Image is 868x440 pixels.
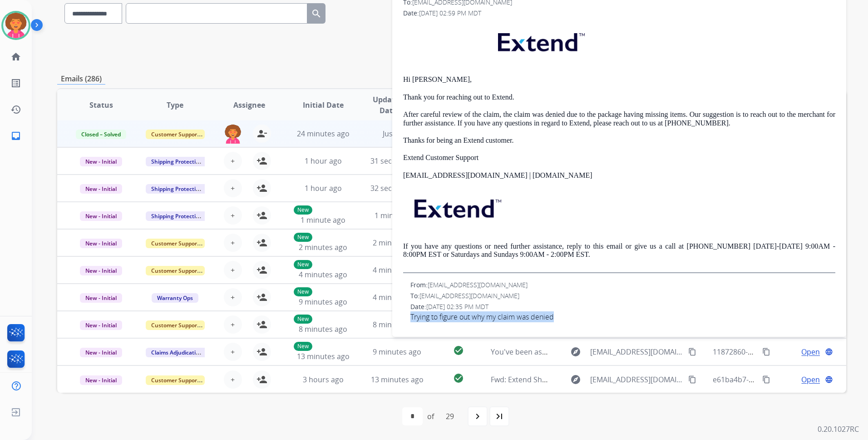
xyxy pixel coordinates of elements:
[256,374,267,385] mat-icon: person_add
[403,136,835,145] p: Thanks for being an Extend customer.
[224,234,242,252] button: +
[297,351,350,361] span: 13 minutes ago
[403,154,835,162] p: Extend Customer Support
[373,320,421,330] span: 8 minutes ago
[801,346,820,357] span: Open
[373,292,421,302] span: 4 minutes ago
[299,324,347,334] span: 8 minutes ago
[403,110,835,127] p: After careful review of the claim, the claim was denied due to the package having missing items. ...
[10,104,21,115] mat-icon: history
[311,8,322,19] mat-icon: search
[713,347,853,357] span: 11872860-be83-40b8-8590-f6aee79d35bd
[472,411,483,422] mat-icon: navigate_next
[80,320,122,330] span: New - Initial
[231,292,235,303] span: +
[762,348,770,356] mat-icon: content_copy
[762,375,770,384] mat-icon: content_copy
[80,375,122,385] span: New - Initial
[146,157,208,166] span: Shipping Protection
[294,233,312,242] p: New
[403,9,835,18] div: Date:
[256,237,267,248] mat-icon: person_add
[224,288,242,306] button: +
[224,370,242,389] button: +
[410,302,835,311] div: Date:
[375,210,419,220] span: 1 minute ago
[303,375,344,385] span: 3 hours ago
[491,347,777,357] span: You've been assigned a new service order: b10f412c-e637-49d7-9231-140a092701bb
[256,183,267,194] mat-icon: person_add
[570,346,581,357] mat-icon: explore
[256,210,267,221] mat-icon: person_add
[10,130,21,141] mat-icon: inbox
[410,291,835,300] div: To:
[10,51,21,62] mat-icon: home
[224,343,242,361] button: +
[231,265,235,275] span: +
[825,375,833,384] mat-icon: language
[224,125,242,144] img: agent-avatar
[299,242,347,252] span: 2 minutes ago
[231,319,235,330] span: +
[453,345,464,356] mat-icon: check_circle
[453,373,464,384] mat-icon: check_circle
[403,75,835,84] p: Hi [PERSON_NAME],
[373,265,421,275] span: 4 minutes ago
[370,156,424,166] span: 31 seconds ago
[373,347,421,357] span: 9 minutes ago
[146,130,205,139] span: Customer Support
[224,206,242,225] button: +
[224,179,242,197] button: +
[80,239,122,248] span: New - Initial
[80,293,122,303] span: New - Initial
[80,348,122,357] span: New - Initial
[410,280,835,290] div: From:
[224,152,242,170] button: +
[167,100,183,110] span: Type
[231,210,235,221] span: +
[818,424,859,435] p: 0.20.1027RC
[370,183,424,193] span: 32 seconds ago
[294,342,312,351] p: New
[403,242,835,259] p: If you have any questions or need further assistance, reply to this email or give us a call at [P...
[426,302,488,311] span: [DATE] 02:35 PM MDT
[80,266,122,275] span: New - Initial
[419,291,519,300] span: [EMAIL_ADDRESS][DOMAIN_NAME]
[403,93,835,101] p: Thank you for reaching out to Extend.
[491,375,649,385] span: Fwd: Extend Shipping Protection Confirmation
[403,171,835,180] p: [EMAIL_ADDRESS][DOMAIN_NAME] | [DOMAIN_NAME]
[305,183,342,193] span: 1 hour ago
[294,260,312,269] p: New
[146,184,208,194] span: Shipping Protection
[152,293,198,303] span: Warranty Ops
[80,157,122,166] span: New - Initial
[299,270,347,280] span: 4 minutes ago
[224,261,242,279] button: +
[570,374,581,385] mat-icon: explore
[146,211,208,221] span: Shipping Protection
[256,128,267,139] mat-icon: person_remove
[801,374,820,385] span: Open
[146,375,205,385] span: Customer Support
[299,297,347,307] span: 9 minutes ago
[487,22,594,58] img: extend.png
[297,129,350,139] span: 24 minutes ago
[494,411,505,422] mat-icon: last_page
[231,183,235,194] span: +
[427,411,434,422] div: of
[439,407,461,425] div: 29
[713,375,851,385] span: e61ba4b7-ed81-48af-81bc-f738d7caed5b
[80,184,122,194] span: New - Initial
[403,189,510,225] img: extend.png
[231,155,235,166] span: +
[410,311,835,322] span: Trying to figure out why my claim was denied
[373,238,421,248] span: 2 minutes ago
[294,315,312,324] p: New
[231,237,235,248] span: +
[688,348,696,356] mat-icon: content_copy
[294,205,312,215] p: New
[57,73,105,85] p: Emails (286)
[371,375,424,385] span: 13 minutes ago
[590,346,683,357] span: [EMAIL_ADDRESS][DOMAIN_NAME]
[146,320,205,330] span: Customer Support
